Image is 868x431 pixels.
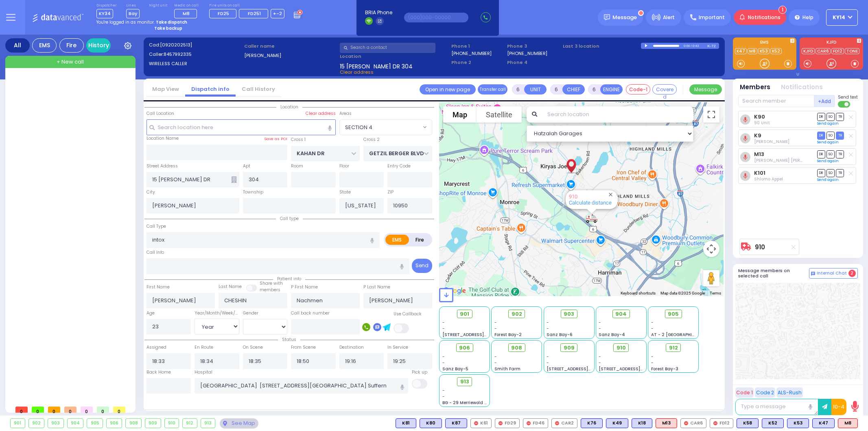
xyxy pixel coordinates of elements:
img: red-radio-icon.svg [474,421,478,425]
label: Entry Code [387,163,411,169]
span: 2 [848,270,856,277]
span: Message [612,13,637,22]
label: Call Location [146,110,174,117]
label: Fire units on call [209,3,285,8]
span: Phone 2 [451,59,504,66]
button: Message [689,84,722,95]
label: [PHONE_NUMBER] [507,50,547,56]
button: Members [740,83,770,92]
img: message.svg [604,14,610,20]
span: You're logged in as monitor. [96,19,155,25]
span: SECTION 4 [340,120,421,134]
label: Call Type [146,223,166,230]
div: BLS [787,418,809,428]
span: AT - 2 [GEOGRAPHIC_DATA] [651,332,711,338]
button: Internal Chat 2 [809,268,858,279]
button: UNIT [524,84,547,95]
a: Send again [817,121,839,126]
input: Search location [542,106,693,123]
label: Cad: [149,42,242,48]
a: K101 [754,170,765,176]
a: K53 [758,48,770,54]
input: (000)000-00000 [404,13,468,22]
a: Open in new page [420,84,476,95]
a: CAR6 [816,48,831,54]
label: Floor [339,163,349,169]
span: - [442,319,445,325]
span: Notifications [748,14,781,21]
button: Transfer call [478,84,507,95]
label: Save as POI [264,136,287,142]
span: Send text [838,94,858,100]
div: ALS KJ [838,418,858,428]
span: - [494,325,497,332]
input: Search a contact [340,43,435,53]
span: 0 [97,407,109,413]
button: Toggle fullscreen view [703,106,719,123]
div: BLS [420,418,442,428]
span: David Ungar [754,139,789,145]
div: BLS [737,418,759,428]
span: 0 [81,407,93,413]
div: K18 [632,418,652,428]
strong: Take backup [154,25,182,31]
div: CAR6 [680,418,706,428]
div: BLS [812,418,835,428]
span: Forest Bay-3 [651,366,678,372]
h5: Message members on selected call [738,268,809,279]
span: FD25 [218,10,229,17]
div: 901 [11,419,25,428]
div: BLS [606,418,628,428]
small: Share with [260,280,283,286]
label: Night unit [149,3,167,8]
span: members [260,287,280,293]
button: Close [607,191,614,198]
span: [STREET_ADDRESS][PERSON_NAME] [547,366,623,372]
span: 0 [48,407,60,413]
span: - [442,387,445,394]
span: 15 [PERSON_NAME] DR 304 [340,62,413,69]
div: 906 [107,419,122,428]
img: red-radio-icon.svg [498,421,503,425]
span: 1 [778,6,787,14]
span: 90 Unit [754,120,770,126]
label: State [339,189,351,196]
div: EMS [32,38,57,53]
span: - [651,360,654,366]
span: - [651,325,654,332]
div: 904 [68,419,83,428]
img: Google [441,286,468,296]
a: M8 [748,48,757,54]
div: Year/Month/Week/Day [195,310,239,317]
a: Send again [817,177,839,182]
span: Clear address [340,69,374,75]
label: Room [291,163,303,169]
a: 910 [755,244,765,250]
span: - [547,354,549,360]
span: - [651,319,654,325]
input: Search location here [146,119,336,135]
div: BLS [762,418,784,428]
span: - [494,319,497,325]
span: SECTION 4 [339,119,432,135]
span: DR [817,169,825,177]
span: - [599,360,601,366]
label: Hospital [195,369,212,376]
span: +-2 [273,10,282,17]
label: Last 3 location [563,43,641,50]
span: 0 [32,407,44,413]
a: Send again [817,158,839,163]
button: Code 1 [735,387,754,398]
label: Dispatcher [96,3,117,8]
label: First Name [146,284,170,290]
img: red-radio-icon.svg [713,421,717,425]
button: Notifications [781,83,823,92]
label: Areas [339,110,352,117]
span: BRIA Phone [365,9,392,16]
label: Use Callback [394,311,422,317]
span: TR [836,132,844,139]
a: 910 [569,194,577,200]
div: 902 [29,419,44,428]
div: K61 [470,418,492,428]
span: 902 [512,310,522,318]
